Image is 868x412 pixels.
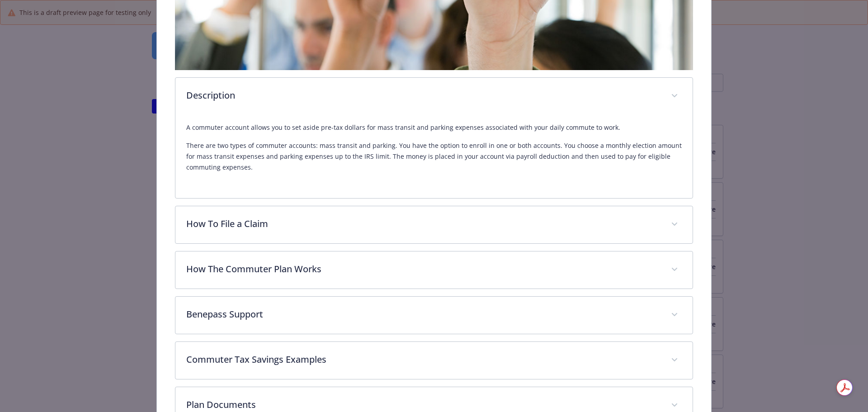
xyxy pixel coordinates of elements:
p: Commuter Tax Savings Examples [186,353,660,366]
p: Description [186,89,660,102]
div: How The Commuter Plan Works [175,251,693,289]
p: How The Commuter Plan Works [186,262,660,276]
div: Benepass Support [175,297,693,334]
p: How To File a Claim [186,217,660,231]
div: Description [175,115,693,198]
p: There are two types of commuter accounts: mass transit and parking. You have the option to enroll... [186,140,682,173]
p: Plan Documents [186,398,660,412]
p: Benepass Support [186,308,660,321]
div: Commuter Tax Savings Examples [175,342,693,379]
p: A commuter account allows you to set aside pre-tax dollars for mass transit and parking expenses ... [186,122,682,133]
div: Description [175,78,693,115]
div: How To File a Claim [175,206,693,243]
